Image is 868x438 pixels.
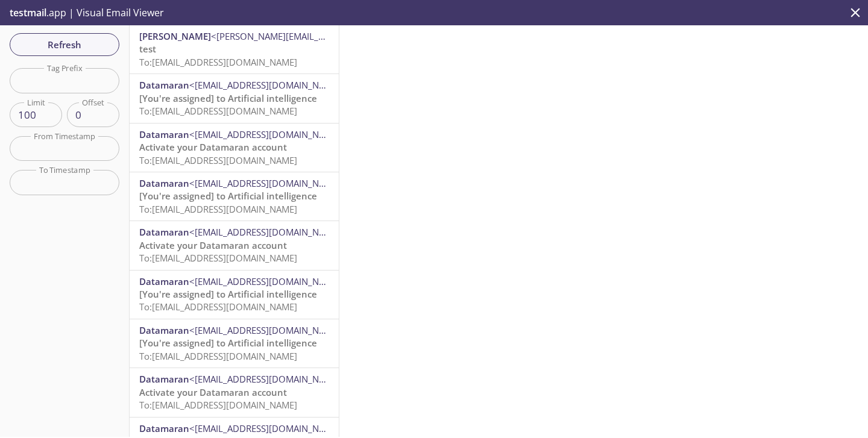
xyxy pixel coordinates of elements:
[139,43,156,55] span: test
[189,128,345,140] span: <[EMAIL_ADDRESS][DOMAIN_NAME]>
[189,177,345,189] span: <[EMAIL_ADDRESS][DOMAIN_NAME]>
[189,324,345,336] span: <[EMAIL_ADDRESS][DOMAIN_NAME]>
[19,37,110,52] span: Refresh
[139,288,317,300] span: [You're assigned] to Artificial intelligence
[189,422,345,434] span: <[EMAIL_ADDRESS][DOMAIN_NAME]>
[139,203,297,215] span: To: [EMAIL_ADDRESS][DOMAIN_NAME]
[139,177,189,189] span: Datamaran
[139,79,189,91] span: Datamaran
[130,368,339,416] div: Datamaran<[EMAIL_ADDRESS][DOMAIN_NAME]>Activate your Datamaran accountTo:[EMAIL_ADDRESS][DOMAIN_N...
[139,252,297,264] span: To: [EMAIL_ADDRESS][DOMAIN_NAME]
[139,141,287,153] span: Activate your Datamaran account
[130,74,339,122] div: Datamaran<[EMAIL_ADDRESS][DOMAIN_NAME]>[You're assigned] to Artificial intelligenceTo:[EMAIL_ADDR...
[130,172,339,221] div: Datamaran<[EMAIL_ADDRESS][DOMAIN_NAME]>[You're assigned] to Artificial intelligenceTo:[EMAIL_ADDR...
[139,239,287,251] span: Activate your Datamaran account
[139,226,189,238] span: Datamaran
[139,337,317,349] span: [You're assigned] to Artificial intelligence
[130,221,339,269] div: Datamaran<[EMAIL_ADDRESS][DOMAIN_NAME]>Activate your Datamaran accountTo:[EMAIL_ADDRESS][DOMAIN_N...
[139,154,297,166] span: To: [EMAIL_ADDRESS][DOMAIN_NAME]
[139,105,297,117] span: To: [EMAIL_ADDRESS][DOMAIN_NAME]
[130,25,339,74] div: [PERSON_NAME]<[PERSON_NAME][EMAIL_ADDRESS][DOMAIN_NAME]>testTo:[EMAIL_ADDRESS][DOMAIN_NAME]
[139,128,189,140] span: Datamaran
[130,124,339,172] div: Datamaran<[EMAIL_ADDRESS][DOMAIN_NAME]>Activate your Datamaran accountTo:[EMAIL_ADDRESS][DOMAIN_N...
[211,30,436,42] span: <[PERSON_NAME][EMAIL_ADDRESS][DOMAIN_NAME]>
[189,373,345,385] span: <[EMAIL_ADDRESS][DOMAIN_NAME]>
[189,79,345,91] span: <[EMAIL_ADDRESS][DOMAIN_NAME]>
[10,6,46,19] span: testmail
[139,190,317,202] span: [You're assigned] to Artificial intelligence
[130,319,339,368] div: Datamaran<[EMAIL_ADDRESS][DOMAIN_NAME]>[You're assigned] to Artificial intelligenceTo:[EMAIL_ADDR...
[139,56,297,68] span: To: [EMAIL_ADDRESS][DOMAIN_NAME]
[189,226,345,238] span: <[EMAIL_ADDRESS][DOMAIN_NAME]>
[139,275,189,287] span: Datamaran
[189,275,345,287] span: <[EMAIL_ADDRESS][DOMAIN_NAME]>
[139,399,297,411] span: To: [EMAIL_ADDRESS][DOMAIN_NAME]
[139,386,287,398] span: Activate your Datamaran account
[139,422,189,434] span: Datamaran
[139,373,189,385] span: Datamaran
[139,350,297,362] span: To: [EMAIL_ADDRESS][DOMAIN_NAME]
[130,271,339,319] div: Datamaran<[EMAIL_ADDRESS][DOMAIN_NAME]>[You're assigned] to Artificial intelligenceTo:[EMAIL_ADDR...
[139,30,211,42] span: [PERSON_NAME]
[139,324,189,336] span: Datamaran
[10,33,119,56] button: Refresh
[139,92,317,104] span: [You're assigned] to Artificial intelligence
[139,301,297,313] span: To: [EMAIL_ADDRESS][DOMAIN_NAME]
